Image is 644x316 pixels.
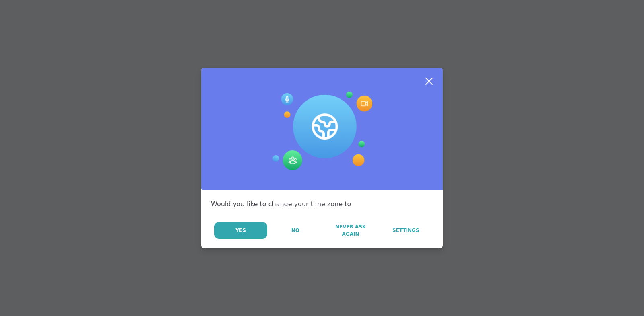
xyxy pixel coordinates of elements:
[272,92,372,170] img: Session Experience
[327,223,374,238] span: Never Ask Again
[214,222,267,239] button: Yes
[211,199,433,209] div: Would you like to change your time zone to
[235,227,246,234] span: Yes
[392,227,419,234] span: Settings
[379,222,433,239] a: Settings
[291,227,299,234] span: No
[323,222,378,239] button: Never Ask Again
[268,222,322,239] button: No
